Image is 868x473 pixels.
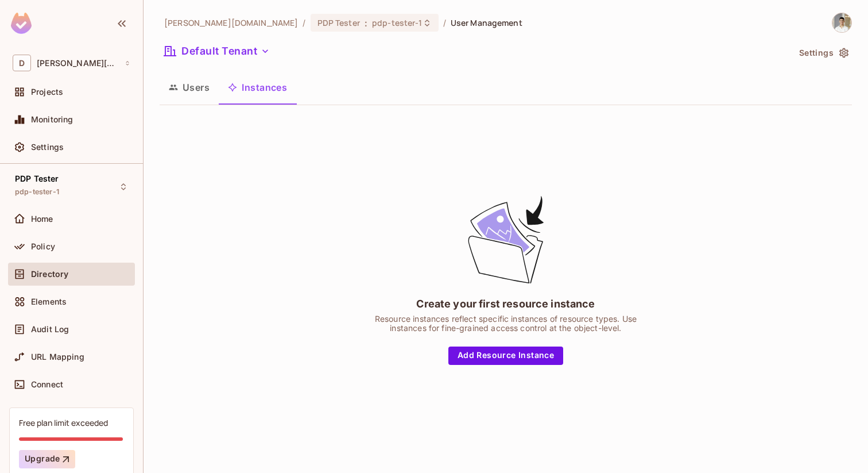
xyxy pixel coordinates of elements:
[31,325,69,334] span: Audit Log
[160,42,274,60] button: Default Tenant
[372,17,423,28] span: pdp-tester-1
[15,174,59,183] span: PDP Tester
[303,17,305,28] li: /
[31,242,55,251] span: Policy
[31,380,63,389] span: Connect
[31,143,64,152] span: Settings
[31,214,53,224] span: Home
[832,13,851,32] img: Omer Zuarets
[451,17,522,28] span: User Management
[362,314,649,333] div: Resource instances reflect specific instances of resource types. Use instances for fine-grained a...
[443,17,446,28] li: /
[11,13,32,34] img: SReyMgAAAABJRU5ErkJggg==
[13,55,31,71] span: D
[15,187,59,197] span: pdp-tester-1
[164,17,298,28] span: the active workspace
[219,73,296,102] button: Instances
[31,352,84,362] span: URL Mapping
[160,73,219,102] button: Users
[795,44,852,62] button: Settings
[448,347,563,365] button: Add Resource Instance
[19,417,108,428] div: Free plan limit exceeded
[364,18,368,28] span: :
[19,450,75,468] button: Upgrade
[31,115,73,124] span: Monitoring
[31,87,63,97] span: Projects
[416,297,595,311] div: Create your first resource instance
[31,270,68,279] span: Directory
[37,59,119,68] span: Workspace: dan.permit.io
[31,297,67,306] span: Elements
[317,17,360,28] span: PDP Tester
